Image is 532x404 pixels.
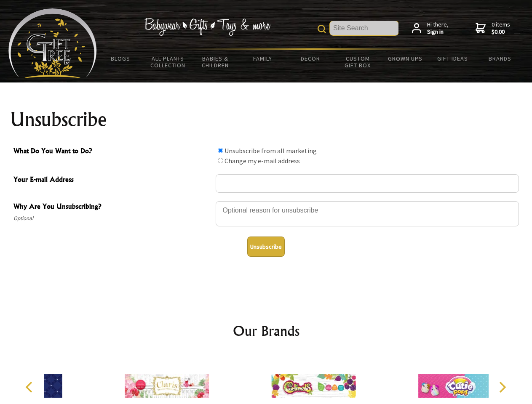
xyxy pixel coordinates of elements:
a: Brands [476,50,524,67]
a: Babies & Children [192,50,239,74]
span: What Do You Want to Do? [13,146,211,158]
a: BLOGS [97,50,144,67]
a: Grown Ups [381,50,429,67]
input: Site Search [330,21,398,35]
span: Your E-mail Address [13,174,211,186]
h2: Our Brands [17,321,516,341]
input: What Do You Want to Do? [218,158,223,163]
h1: Unsubscribe [10,109,522,130]
strong: $0.00 [492,28,510,36]
label: Unsubscribe from all marketing [225,146,317,155]
span: Why Are You Unsubscribing? [13,201,211,213]
input: Your E-mail Address [216,174,519,193]
span: 0 items [492,21,510,36]
img: product search [318,25,326,33]
a: 0 items$0.00 [476,21,510,36]
label: Change my e-mail address [225,157,300,165]
a: Gift Ideas [429,50,476,67]
a: Decor [286,50,334,67]
button: Previous [21,378,40,396]
input: What Do You Want to Do? [218,148,223,153]
a: Hi there,Sign in [412,21,449,36]
button: Unsubscribe [247,237,285,257]
a: Family [239,50,287,67]
img: Babywear - Gifts - Toys & more [144,18,270,36]
a: All Plants Collection [144,50,192,74]
textarea: Why Are You Unsubscribing? [216,201,519,226]
span: Hi there, [427,21,449,36]
strong: Sign in [427,28,449,36]
a: Custom Gift Box [334,50,382,74]
img: Babyware - Gifts - Toys and more... [8,8,97,78]
button: Next [493,378,511,396]
span: Optional [13,213,211,223]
